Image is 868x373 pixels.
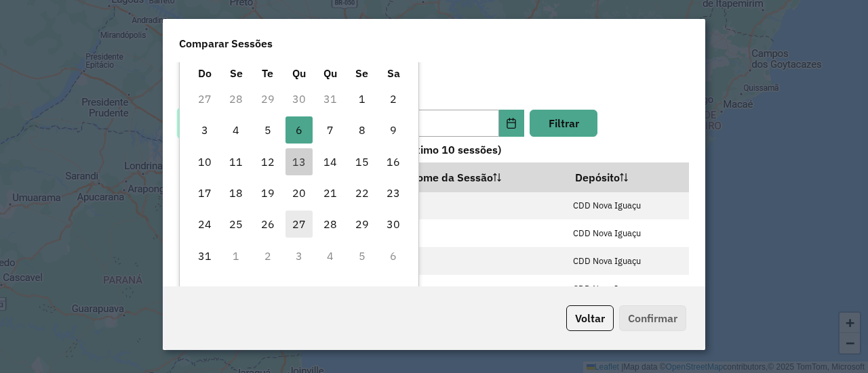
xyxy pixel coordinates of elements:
[220,83,252,114] td: 28
[222,148,250,175] span: 11
[530,110,597,137] button: Filtrar
[285,211,313,238] span: 27
[347,146,378,177] td: 15
[349,148,376,175] span: 15
[230,66,243,80] span: Se
[252,177,283,209] td: 19
[252,83,283,114] td: 29
[191,116,218,144] span: 3
[349,179,376,206] span: 22
[387,66,400,80] span: Sa
[262,66,273,80] span: Te
[566,305,614,331] button: Voltar
[380,211,407,238] span: 30
[315,83,346,114] td: 31
[315,146,346,177] td: 14
[349,211,376,238] span: 29
[222,179,250,206] span: 18
[283,114,315,146] td: 6
[252,209,283,240] td: 26
[198,66,212,80] span: Do
[566,192,688,219] td: CDD Nova Iguaçu
[220,114,252,146] td: 4
[378,146,409,177] td: 16
[378,177,409,209] td: 23
[171,68,697,93] label: Data da execução da roteirização
[220,240,252,271] td: 1
[347,209,378,240] td: 29
[252,146,283,177] td: 12
[191,179,218,206] span: 17
[378,114,409,146] td: 9
[285,179,313,206] span: 20
[347,83,378,114] td: 1
[254,148,281,175] span: 12
[315,114,346,146] td: 7
[378,83,409,114] td: 2
[252,240,283,271] td: 2
[400,162,566,192] th: Nome da Sessão
[222,211,250,238] span: 25
[380,148,407,175] span: 16
[191,148,218,175] span: 10
[189,177,220,209] td: 17
[566,219,688,247] td: CDD Nova Iguaçu
[317,148,344,175] span: 14
[380,179,407,206] span: 23
[220,209,252,240] td: 25
[283,146,315,177] td: 13
[380,85,407,112] span: 2
[283,177,315,209] td: 20
[323,66,337,80] span: Qu
[189,209,220,240] td: 24
[285,148,313,175] span: 13
[566,247,688,275] td: CDD Nova Iguaçu
[315,209,346,240] td: 28
[191,211,218,238] span: 24
[378,240,409,271] td: 6
[566,275,688,303] td: CDD Nova Iguaçu
[499,110,525,137] button: Choose Date
[355,66,368,80] span: Se
[254,179,281,206] span: 19
[292,66,306,80] span: Qu
[285,116,313,144] span: 6
[347,240,378,271] td: 5
[191,242,218,269] span: 31
[189,83,220,114] td: 27
[254,116,281,144] span: 5
[349,85,376,112] span: 1
[189,146,220,177] td: 10
[317,116,344,144] span: 7
[189,114,220,146] td: 3
[347,177,378,209] td: 22
[317,179,344,206] span: 21
[317,211,344,238] span: 28
[179,35,273,51] h4: Comparar Sessões
[254,211,281,238] span: 26
[189,240,220,271] td: 31
[283,83,315,114] td: 30
[566,162,688,192] th: Depósito
[283,240,315,271] td: 3
[315,240,346,271] td: 4
[222,116,250,144] span: 4
[347,114,378,146] td: 8
[220,146,252,177] td: 11
[380,116,407,144] span: 9
[283,209,315,240] td: 27
[171,137,697,162] label: Selecione as sessões a serem comparadas (máximo 10 sessões)
[378,209,409,240] td: 30
[220,177,252,209] td: 18
[252,114,283,146] td: 5
[315,177,346,209] td: 21
[349,116,376,144] span: 8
